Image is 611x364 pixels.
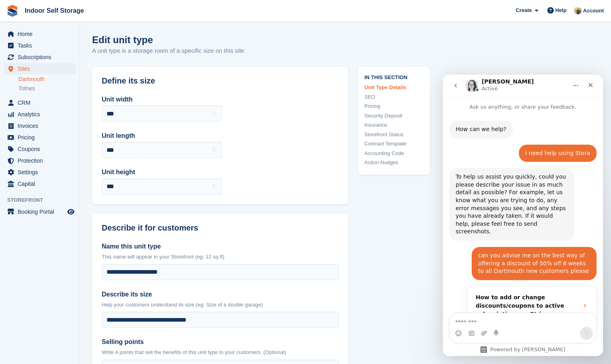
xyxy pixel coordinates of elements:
a: Contract Template [364,140,424,148]
a: Accounting Code [364,149,424,157]
a: Totnes [18,85,76,92]
a: menu [4,97,76,108]
label: Unit height [102,167,222,177]
a: SEO [364,93,424,101]
a: menu [4,28,76,40]
div: How to add or change discounts/coupons to active subscriptions on Stripe [25,212,153,250]
a: menu [4,178,76,189]
span: Storefront [7,196,80,204]
a: Unit Type Details [364,84,424,91]
p: Help your customers understand its size (eg: Size of a double garage) [102,301,339,309]
label: Name this unit type [102,242,339,251]
label: Unit width [102,95,222,104]
span: Help [555,6,567,14]
iframe: Intercom live chat [443,75,603,356]
p: This name will appear in your Storefront (eg: 12 sq ft) [102,253,339,261]
a: menu [4,143,76,155]
button: Start recording [51,255,57,262]
a: Insurance [364,121,424,129]
a: menu [4,120,76,131]
span: Invoices [18,120,66,131]
a: Storefront Status [364,131,424,139]
span: Booking Portal [18,206,66,217]
a: menu [4,167,76,178]
label: Unit length [102,131,222,141]
a: Pricing [364,102,424,110]
a: Indoor Self Storage [22,4,87,17]
a: menu [4,63,76,74]
span: Pricing [18,132,66,143]
a: Security Deposit [364,112,424,120]
a: menu [4,206,76,217]
a: menu [4,52,76,63]
a: menu [4,132,76,143]
img: stora-icon-8386f47178a22dfd0bd8f6a31ec36ba5ce8667c1dd55bd0f319d3a0aa187defe.svg [6,5,18,17]
label: Describe its size [102,290,339,299]
a: menu [4,109,76,120]
a: Dartmouth [18,76,76,83]
span: Account [583,7,604,15]
a: Preview store [66,207,76,217]
p: Write 4 points that sell the benefits of this unit type to your customers. (Optional) [102,348,339,356]
span: Capital [18,178,66,189]
a: menu [4,40,76,51]
span: Home [18,28,66,40]
button: Gif picker [25,255,32,262]
a: menu [4,155,76,166]
label: Selling points [102,337,339,347]
span: Tasks [18,40,66,51]
button: Emoji picker [12,255,19,262]
span: Create [516,6,532,14]
h2: Describe it for customers [102,223,339,233]
img: Jo Moon [574,6,582,14]
span: Analytics [18,109,66,120]
span: Subscriptions [18,52,66,63]
span: Sites [18,63,66,74]
h1: Edit unit type [92,34,244,45]
span: Protection [18,155,66,166]
span: In this section [364,73,424,81]
div: Fin says… [6,212,154,322]
strong: How to add or change discounts/coupons to active subscriptions on Stripe [33,219,121,243]
h2: Define its size [102,76,339,86]
span: Coupons [18,143,66,155]
p: A unit type is a storage room of a specific size on this site [92,46,244,56]
textarea: Message… [7,239,153,252]
button: Upload attachment [38,255,44,262]
span: Settings [18,167,66,178]
button: Send a message… [137,252,150,265]
span: CRM [18,97,66,108]
a: Action Nudges [364,159,424,167]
